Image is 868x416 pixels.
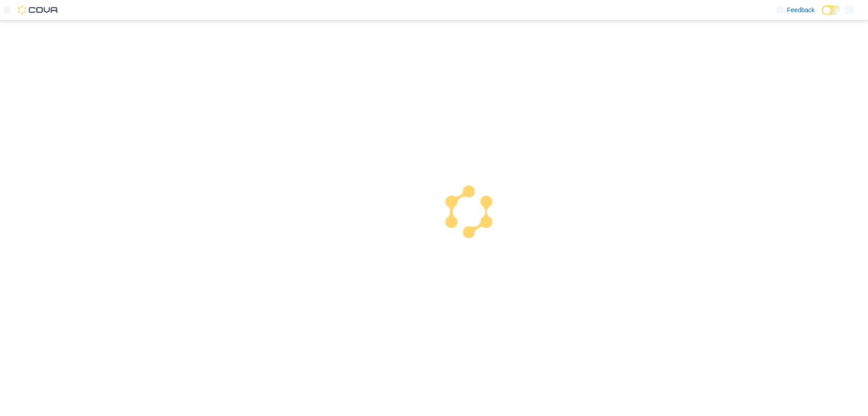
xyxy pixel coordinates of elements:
[434,179,502,247] img: cova-loader
[773,1,818,19] a: Feedback
[822,5,841,15] input: Dark Mode
[787,5,815,14] span: Feedback
[18,5,59,14] img: Cova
